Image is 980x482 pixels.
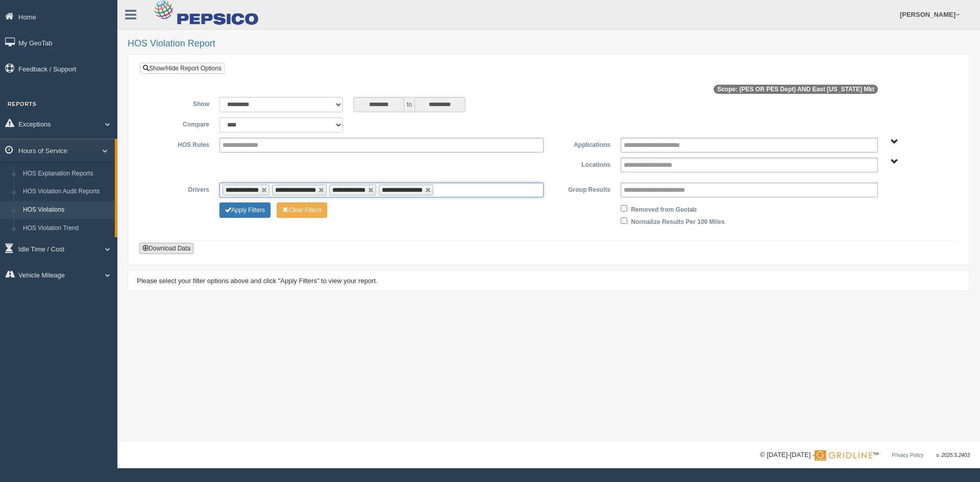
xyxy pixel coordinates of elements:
[18,183,115,201] a: HOS Violation Audit Reports
[714,85,878,94] span: Scope: (PES OR PES Dept) AND East [US_STATE] Mkt
[631,202,697,215] label: Removed from Geotab
[549,183,616,195] label: Group Results
[128,39,970,49] h2: HOS Violation Report
[18,201,115,219] a: HOS Violations
[148,97,214,109] label: Show
[219,202,271,218] button: Change Filter Options
[892,452,923,458] a: Privacy Policy
[18,165,115,183] a: HOS Explanation Reports
[140,63,225,74] a: Show/Hide Report Options
[937,452,970,458] span: v. 2025.5.2403
[277,202,327,218] button: Change Filter Options
[148,117,214,130] label: Compare
[137,277,378,285] span: Please select your filter options above and click "Apply Filters" to view your report.
[18,219,115,238] a: HOS Violation Trend
[139,243,193,254] button: Download Data
[148,183,214,195] label: Drivers
[549,138,616,150] label: Applications
[760,450,970,461] div: © [DATE]-[DATE] - ™
[549,158,616,170] label: Locations
[631,215,724,227] label: Normalize Results Per 100 Miles
[815,450,872,461] img: Gridline
[404,97,414,112] span: to
[148,138,214,150] label: HOS Rules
